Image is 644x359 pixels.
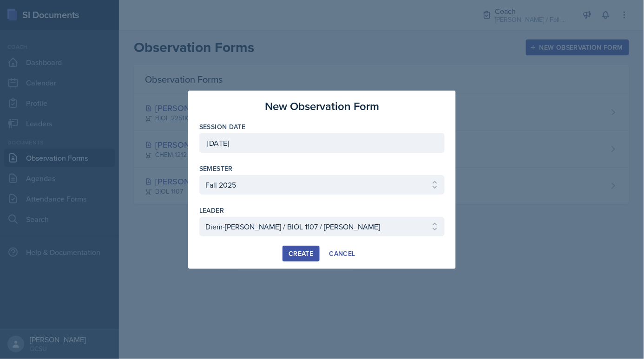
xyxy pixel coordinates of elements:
label: leader [199,206,224,215]
div: Create [289,250,313,257]
button: Create [283,246,319,261]
button: Cancel [323,246,361,261]
label: Semester [199,164,233,173]
div: Cancel [329,250,355,257]
h3: New Observation Form [265,98,379,115]
label: Session Date [199,122,245,131]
